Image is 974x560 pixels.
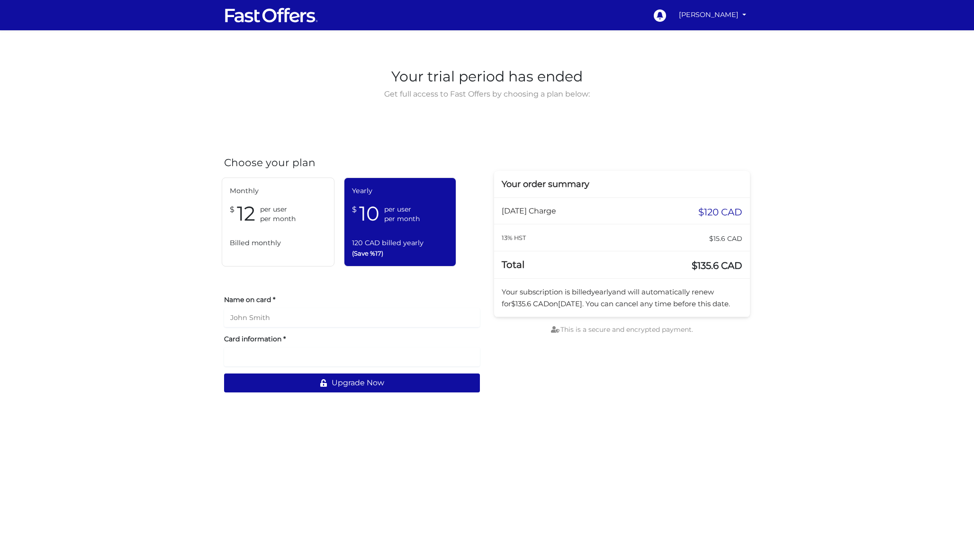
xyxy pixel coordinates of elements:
h4: Choose your plan [224,157,480,169]
span: Monthly [230,186,326,196]
span: Yearly [352,186,449,196]
span: per month [384,214,420,223]
span: per user [260,204,296,214]
span: Your order summary [502,179,589,189]
span: $135.6 CAD [511,299,549,308]
span: (Save %17) [352,249,449,258]
span: Billed monthly [230,238,326,249]
span: Get full access to Fast Offers by choosing a plan below: [382,88,593,100]
span: This is a secure and encrypted payment. [551,325,693,334]
span: 10 [359,201,379,226]
span: Your trial period has ended [382,65,593,88]
span: yearly [591,287,612,296]
span: Total [502,259,524,270]
small: 13% HST [502,234,526,241]
label: Name on card * [224,295,480,304]
span: $120 CAD [698,205,742,219]
span: $135.6 CAD [692,259,742,272]
span: Your subscription is billed and will automatically renew for on . You can cancel any time before ... [502,287,730,308]
span: $ [352,201,357,216]
span: $15.6 CAD [709,232,742,245]
span: [DATE] Charge [502,206,556,215]
button: Upgrade Now [224,373,480,392]
iframe: Secure card payment input frame [230,353,474,362]
span: 12 [237,201,255,226]
span: per month [260,214,296,223]
span: 120 CAD billed yearly [352,238,449,249]
a: [PERSON_NAME] [675,6,750,24]
span: per user [384,204,420,214]
span: $ [230,201,234,216]
span: [DATE] [558,299,582,308]
label: Card information * [224,334,480,344]
input: John Smith [224,308,480,327]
